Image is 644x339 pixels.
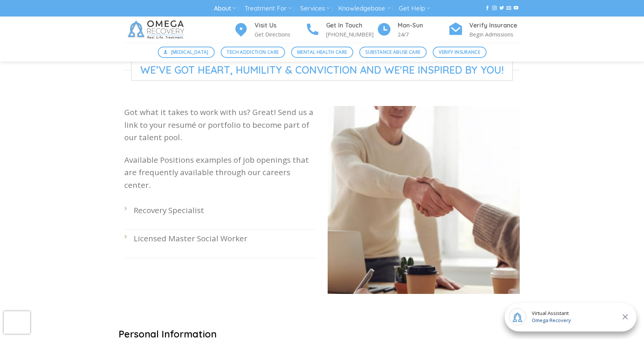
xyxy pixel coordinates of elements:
[499,6,504,11] a: Follow on Twitter
[507,6,511,11] a: Send us an email
[124,154,316,191] p: Available Positions examples of job openings that are frequently available through our careers ce...
[255,30,305,39] p: Get Directions
[171,48,209,56] span: [MEDICAL_DATA]
[326,30,377,39] p: [PHONE_NUMBER]
[398,21,448,30] h4: Mon-Sun
[338,2,390,15] a: Knowledgebase
[300,2,330,15] a: Services
[399,2,430,15] a: Get Help
[326,21,377,30] h4: Get In Touch
[291,47,353,58] a: Mental Health Care
[124,17,190,43] img: Omega Recovery
[448,21,520,39] a: Verify Insurance Begin Admissions
[131,60,513,81] span: We’ve Got Heart, Humility & Conviction and We're Inspired by You!
[514,6,518,11] a: Follow on YouTube
[433,47,487,58] a: Verify Insurance
[439,48,480,56] span: Verify Insurance
[469,30,520,39] p: Begin Admissions
[4,311,30,334] iframe: reCAPTCHA
[124,106,316,144] p: Got what it takes to work with us? Great! Send us a link to your resumé or portfolio to become pa...
[469,21,520,30] h4: Verify Insurance
[233,21,305,39] a: Visit Us Get Directions
[255,21,305,30] h4: Visit Us
[227,48,279,56] span: Tech Addiction Care
[214,2,236,15] a: About
[492,6,497,11] a: Follow on Instagram
[244,2,291,15] a: Treatment For
[134,232,316,245] p: Licensed Master Social Worker
[297,48,347,56] span: Mental Health Care
[485,6,490,11] a: Follow on Facebook
[158,47,215,58] a: [MEDICAL_DATA]
[365,48,420,56] span: Substance Abuse Care
[305,21,377,39] a: Get In Touch [PHONE_NUMBER]
[221,47,285,58] a: Tech Addiction Care
[134,204,316,216] p: Recovery Specialist
[359,47,427,58] a: Substance Abuse Care
[398,30,448,39] p: 24/7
